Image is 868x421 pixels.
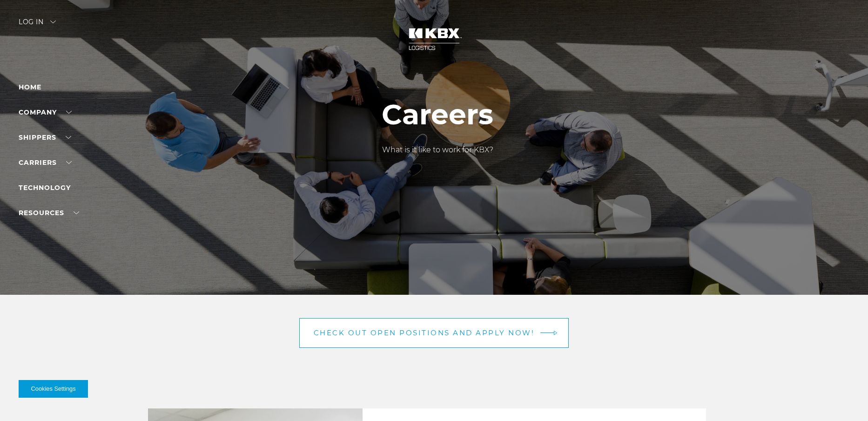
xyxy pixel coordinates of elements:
[19,133,71,142] a: SHIPPERS
[19,19,56,32] div: Log in
[19,183,71,192] a: Technology
[399,19,469,60] img: kbx logo
[554,331,558,336] img: arrow
[19,209,79,217] a: RESOURCES
[50,20,56,23] img: arrow
[299,318,569,348] a: Check out open positions and apply now! arrow arrow
[19,83,41,91] a: Home
[314,329,535,336] span: Check out open positions and apply now!
[382,144,493,156] p: What is it like to work for KBX?
[19,380,88,398] button: Cookies Settings
[382,99,493,130] h1: Careers
[19,158,72,167] a: Carriers
[19,108,72,116] a: Company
